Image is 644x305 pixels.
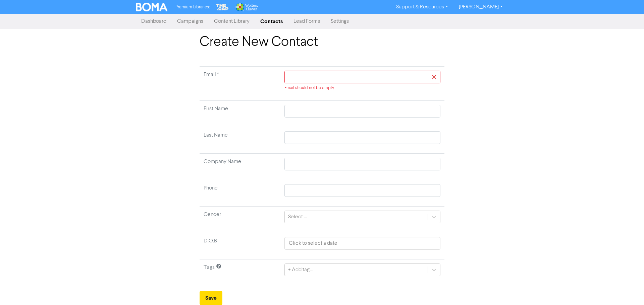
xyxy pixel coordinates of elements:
[175,5,210,9] span: Premium Libraries:
[325,15,354,28] a: Settings
[235,3,258,11] img: Wolters Kluwer
[200,180,280,207] td: Phone
[200,67,280,101] td: Required
[200,291,222,305] button: Save
[136,3,167,11] img: BOMA Logo
[284,237,440,250] input: Click to select a date
[391,2,453,12] a: Support & Resources
[209,15,255,28] a: Content Library
[200,127,280,154] td: Last Name
[288,213,307,221] div: Select ...
[200,101,280,127] td: First Name
[172,15,209,28] a: Campaigns
[136,15,172,28] a: Dashboard
[453,2,508,12] a: [PERSON_NAME]
[560,233,644,305] iframe: Chat Widget
[284,85,440,91] div: Email should not be empty
[200,259,280,286] td: Tags
[200,207,280,233] td: Gender
[200,233,280,259] td: D.O.B
[288,15,325,28] a: Lead Forms
[255,15,288,28] a: Contacts
[200,34,444,50] h1: Create New Contact
[215,3,230,11] img: The Gap
[200,154,280,180] td: Company Name
[288,266,313,274] div: + Add tag...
